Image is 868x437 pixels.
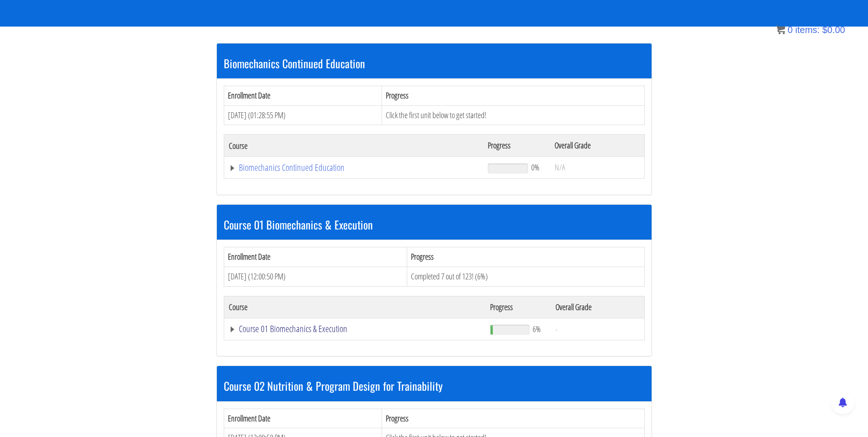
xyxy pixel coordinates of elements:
td: [DATE] (01:28:55 PM) [224,105,382,125]
span: 0% [531,162,539,172]
span: $ [822,25,827,35]
th: Progress [382,86,644,105]
td: [DATE] (12:00:50 PM) [224,267,407,286]
a: 0 items: $0.00 [776,25,845,35]
td: N/A [550,157,644,179]
th: Progress [382,409,644,428]
span: 6% [533,324,541,334]
img: icon11.png [776,25,785,34]
h3: Course 02 Nutrition & Program Design for Trainability [224,380,645,392]
th: Overall Grade [550,135,644,157]
th: Overall Grade [551,296,644,318]
th: Enrollment Date [224,86,382,105]
th: Progress [407,247,644,267]
span: items: [795,25,819,35]
a: Biomechanics Continued Education [229,163,479,172]
td: Click the first unit below to get started! [382,105,644,125]
th: Course [224,135,483,157]
h3: Biomechanics Continued Education [224,57,645,69]
th: Progress [483,135,550,157]
th: Enrollment Date [224,409,382,428]
td: - [551,318,644,340]
th: Course [224,296,485,318]
bdi: 0.00 [822,25,845,35]
th: Enrollment Date [224,247,407,267]
td: Completed 7 out of 123! (6%) [407,267,644,286]
a: Course 01 Biomechanics & Execution [229,324,481,333]
h3: Course 01 Biomechanics & Execution [224,218,645,230]
span: 0 [787,25,793,35]
th: Progress [485,296,551,318]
